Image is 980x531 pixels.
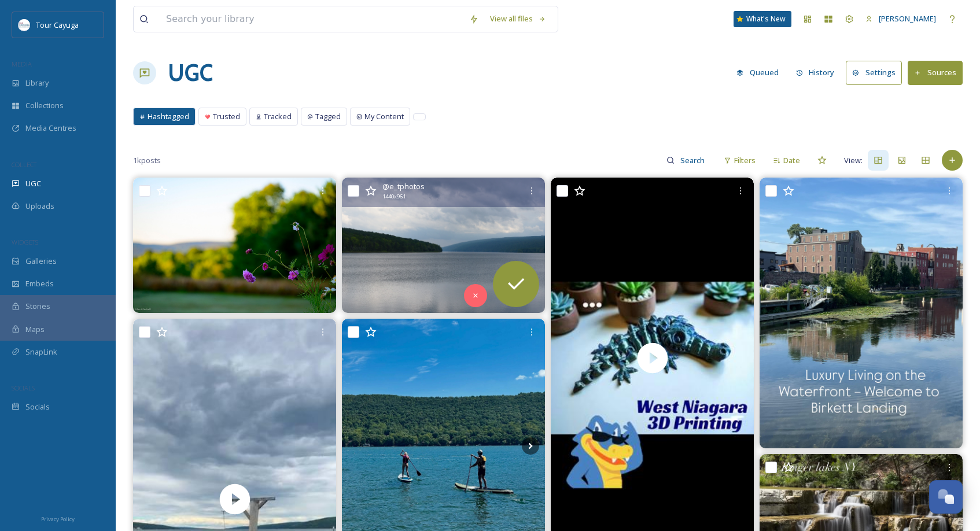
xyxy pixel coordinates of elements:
[731,61,784,84] button: Queued
[133,178,336,313] img: Day 1,941. Cosmos against a sunny forest. 2025 08 26. #drydenny #freevilledailyimage #freevilleny...
[860,8,942,30] a: [PERSON_NAME]
[790,61,841,84] button: History
[25,123,76,134] span: Media Centres
[12,238,38,246] span: WIDGETS
[25,301,50,312] span: Stories
[25,201,54,212] span: Uploads
[846,61,908,84] a: Settings
[342,178,545,313] img: Hemlock Lake after a storm Nikon D750 Nikkor 24-120mm f/4G ED VR w/ K&F Concept UV Filter #edited...
[133,155,161,166] span: 1k posts
[168,56,213,90] a: UGC
[929,480,963,514] button: Open Chat
[731,61,790,84] a: Queued
[760,178,963,448] img: Welcome to Birkett Landing Apartments #pennyan #pennyanny #keukalake #keukaoutlettrail #fingerlak...
[25,256,57,267] span: Galleries
[25,401,50,412] span: Socials
[879,13,936,24] span: [PERSON_NAME]
[25,78,49,89] span: Library
[41,515,75,523] span: Privacy Policy
[25,278,54,289] span: Embeds
[790,61,846,84] a: History
[41,511,75,525] a: Privacy Policy
[25,346,57,357] span: SnapLink
[213,111,240,122] span: Trusted
[382,193,406,201] span: 1440 x 961
[734,11,791,27] a: What's New
[25,324,45,335] span: Maps
[12,160,36,169] span: COLLECT
[148,111,189,122] span: Hashtagged
[25,100,64,111] span: Collections
[484,8,552,30] a: View all files
[315,111,341,122] span: Tagged
[382,181,425,192] span: @ e_tphotos
[19,19,30,31] img: download.jpeg
[12,384,35,392] span: SOCIALS
[908,61,963,84] button: Sources
[12,60,32,68] span: MEDIA
[25,178,41,189] span: UGC
[364,111,404,122] span: My Content
[846,61,902,84] button: Settings
[160,6,463,32] input: Search your library
[734,155,756,166] span: Filters
[36,20,79,30] span: Tour Cayuga
[264,111,292,122] span: Tracked
[675,149,712,172] input: Search
[844,155,863,166] span: View:
[783,155,800,166] span: Date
